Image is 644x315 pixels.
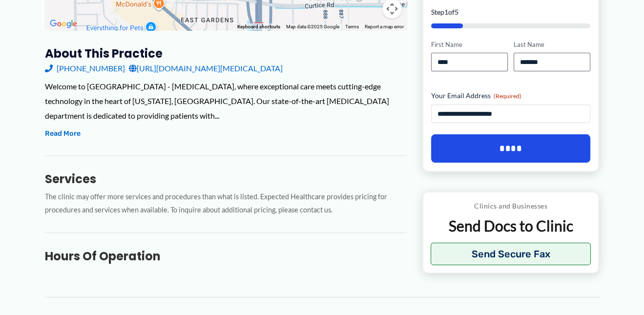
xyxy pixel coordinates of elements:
[45,249,407,264] h3: Hours of Operation
[286,24,339,29] span: Map data ©2025 Google
[45,171,407,187] h3: Services
[514,40,590,49] label: Last Name
[45,128,81,140] button: Read More
[431,9,591,16] p: Step of
[45,61,125,76] a: [PHONE_NUMBER]
[237,23,280,30] button: Keyboard shortcuts
[345,24,359,29] a: Terms (opens in new tab)
[431,200,591,212] p: Clinics and Businesses
[431,243,591,265] button: Send Secure Fax
[47,18,80,30] a: Open this area in Google Maps (opens a new window)
[494,92,521,100] span: (Required)
[45,46,407,61] h3: About this practice
[455,8,458,16] span: 5
[45,79,407,123] div: Welcome to [GEOGRAPHIC_DATA] - [MEDICAL_DATA], where exceptional care meets cutting-edge technolo...
[431,91,591,101] label: Your Email Address
[47,18,80,30] img: Google
[431,40,508,49] label: First Name
[129,61,283,76] a: [URL][DOMAIN_NAME][MEDICAL_DATA]
[444,8,448,16] span: 1
[431,216,591,235] p: Send Docs to Clinic
[45,190,407,217] p: The clinic may offer more services and procedures than what is listed. Expected Healthcare provid...
[365,24,404,29] a: Report a map error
